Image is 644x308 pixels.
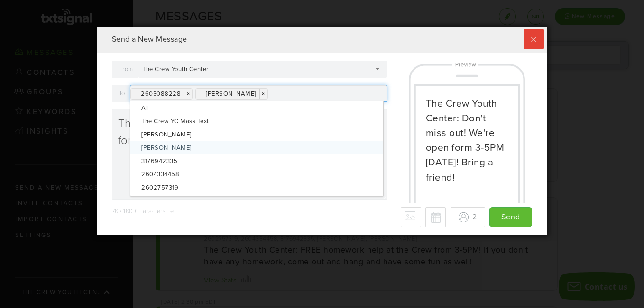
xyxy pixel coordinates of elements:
[130,168,383,181] div: 2604334458
[112,35,187,44] span: Send a New Message
[112,208,133,215] span: 76 / 160
[489,207,532,227] input: Send
[130,194,383,208] div: [PERSON_NAME]
[130,154,383,168] div: 3176942335
[130,128,383,141] div: [PERSON_NAME]
[142,65,220,73] div: The Crew Youth Center
[184,89,192,99] a: ×
[259,89,267,99] a: ×
[426,96,508,185] div: The Crew Youth Center: Don't miss out! We're open form 3-5PM [DATE]! Bring a friend!
[451,207,485,227] button: 2
[195,88,268,100] div: [PERSON_NAME]
[119,63,135,76] label: From:
[135,208,177,215] span: Characters Left
[130,141,383,154] div: [PERSON_NAME]
[130,101,383,115] div: All
[130,181,383,194] div: 2602757319
[130,88,193,100] div: 2603088228
[119,87,127,100] label: To:
[130,115,383,128] div: The Crew YC Mass Text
